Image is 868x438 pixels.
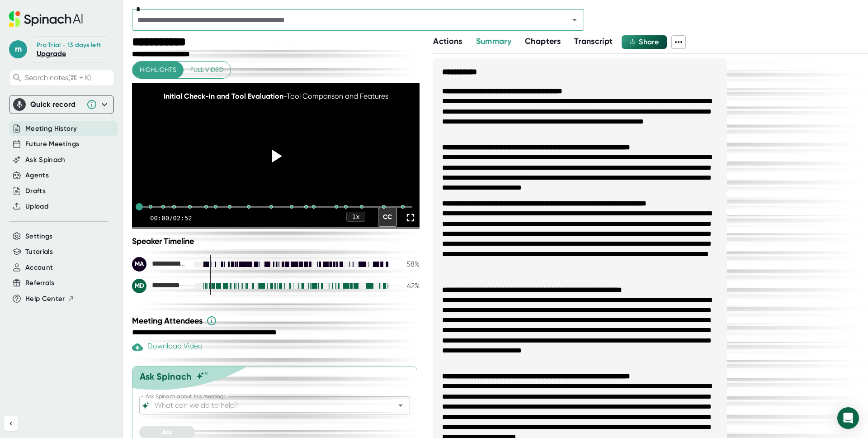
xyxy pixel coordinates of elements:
div: 58 % [397,260,420,268]
button: Upload [25,201,48,212]
span: Ask [162,428,172,436]
div: Ask Spinach [140,371,192,382]
button: Collapse sidebar [4,416,18,431]
button: Ask Spinach [25,155,66,165]
button: Future Meetings [25,139,79,149]
span: Search notes (⌘ + K) [25,73,112,82]
button: Highlights [132,62,184,78]
input: What can we do to help? [153,399,381,412]
div: Meeting Attendees [132,315,422,326]
span: Highlights [140,64,176,76]
button: Chapters [525,35,561,48]
div: MD [132,279,146,293]
div: Miguel Aguirre [132,257,186,271]
a: Upgrade [37,49,66,58]
button: Tutorials [25,247,53,257]
button: Actions [433,35,462,48]
button: Referrals [25,278,54,288]
div: 00:00 / 02:52 [150,214,192,222]
button: Open [394,399,407,412]
button: Open [568,14,581,26]
span: m [9,40,27,58]
button: Full video [183,62,231,78]
div: Quick record [30,100,82,109]
button: Transcript [574,35,613,48]
div: MA [132,257,146,271]
button: Agents [25,170,49,181]
span: Full video [190,64,223,76]
div: Quick record [13,95,110,114]
div: - Tool Comparison and Features [164,91,388,101]
span: Transcript [574,36,613,46]
button: Settings [25,231,53,242]
span: Chapters [525,36,561,46]
button: Help Center [25,294,75,304]
button: Drafts [25,186,46,196]
div: Martin Diz [132,279,186,293]
button: Meeting History [25,124,77,134]
div: 42 % [397,281,420,290]
div: CC [378,208,397,227]
span: Summary [476,36,511,46]
button: Account [25,262,53,273]
div: 1 x [346,212,365,222]
button: Summary [476,35,511,48]
button: Share [622,35,667,49]
div: Open Intercom Messenger [837,407,859,429]
span: Help Center [25,294,65,304]
div: Pro Trial - 13 days left [37,41,101,49]
div: Paid feature [132,342,203,352]
span: Share [639,38,659,46]
span: Actions [433,36,462,46]
span: Initial Check-in and Tool Evaluation [164,92,283,100]
div: Speaker Timeline [132,236,420,246]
